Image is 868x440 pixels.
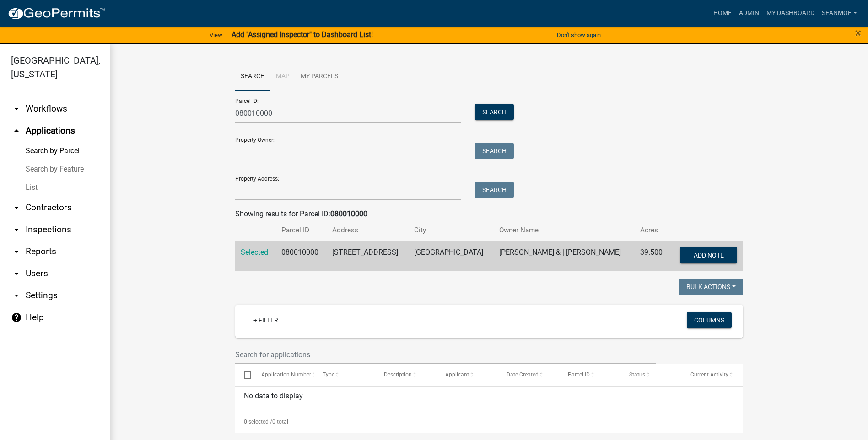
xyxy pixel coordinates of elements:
th: Address [327,220,409,241]
a: Admin [735,5,763,22]
i: arrow_drop_down [11,224,22,235]
datatable-header-cell: Status [620,364,682,386]
div: 0 total [235,410,743,433]
i: arrow_drop_up [11,125,22,136]
a: + Filter [246,312,286,328]
datatable-header-cell: Date Created [498,364,559,386]
i: arrow_drop_down [11,268,22,279]
datatable-header-cell: Description [375,364,437,386]
input: Search for applications [235,345,656,364]
span: Description [384,371,412,378]
div: Showing results for Parcel ID: [235,209,743,220]
button: Search [475,182,514,198]
span: Status [629,371,645,378]
strong: 080010000 [330,209,367,218]
a: Home [710,5,735,22]
i: help [11,312,22,323]
strong: Add "Assigned Inspector" to Dashboard List! [232,30,373,39]
div: No data to display [235,387,743,410]
a: My Parcels [295,62,344,91]
i: arrow_drop_down [11,202,22,213]
span: Application Number [261,371,311,378]
span: Applicant [445,371,469,378]
td: 080010000 [276,241,327,271]
a: Selected [241,248,268,257]
button: Don't show again [553,27,604,43]
th: City [409,220,494,241]
span: × [855,27,861,39]
th: Parcel ID [276,220,327,241]
a: SeanMoe [818,5,861,22]
button: Add Note [680,247,737,263]
td: [GEOGRAPHIC_DATA] [409,241,494,271]
button: Bulk Actions [679,279,743,295]
datatable-header-cell: Current Activity [682,364,743,386]
datatable-header-cell: Select [235,364,253,386]
button: Search [475,104,514,120]
span: Current Activity [690,371,728,378]
span: Type [323,371,334,378]
button: Search [475,143,514,159]
button: Columns [687,312,732,328]
th: Acres [635,220,670,241]
span: Parcel ID [568,371,590,378]
td: 39.500 [635,241,670,271]
span: Date Created [507,371,539,378]
button: Close [855,27,861,38]
datatable-header-cell: Parcel ID [559,364,620,386]
th: Owner Name [494,220,635,241]
i: arrow_drop_down [11,103,22,114]
a: View [206,27,226,43]
datatable-header-cell: Applicant [437,364,498,386]
i: arrow_drop_down [11,246,22,257]
span: Add Note [694,251,724,258]
span: 0 selected / [244,419,272,425]
datatable-header-cell: Type [314,364,375,386]
td: [PERSON_NAME] & | [PERSON_NAME] [494,241,635,271]
td: [STREET_ADDRESS] [327,241,409,271]
datatable-header-cell: Application Number [253,364,314,386]
a: My Dashboard [763,5,818,22]
a: Search [235,62,270,91]
i: arrow_drop_down [11,290,22,301]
